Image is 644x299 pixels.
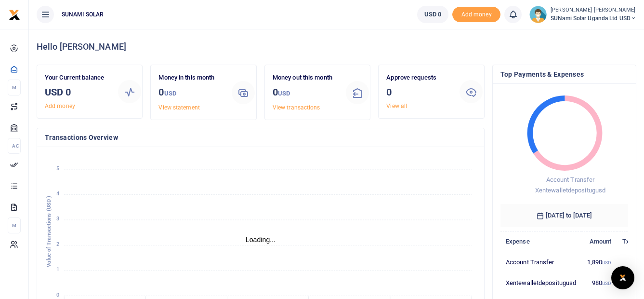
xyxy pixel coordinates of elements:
[551,14,636,23] span: SUNami Solar Uganda Ltd USD
[617,231,642,252] th: Txns
[417,6,449,23] a: USD 0
[617,252,642,272] td: 2
[273,73,338,83] p: Money out this month
[8,138,21,154] li: Ac
[37,41,636,52] h4: Hello [PERSON_NAME]
[500,231,582,252] th: Expense
[9,11,20,18] a: logo-small logo-large logo-large
[500,69,628,80] h4: Top Payments & Expenses
[9,9,20,21] img: logo-small
[611,266,634,289] div: Open Intercom Messenger
[452,7,500,23] li: Toup your wallet
[424,10,442,19] span: USD 0
[58,10,107,19] span: SUNAMI SOLAR
[46,196,52,267] text: Value of Transactions (USD )
[500,272,582,293] td: Xentewalletdepositugusd
[45,132,476,143] h4: Transactions Overview
[158,85,224,101] h3: 0
[452,7,500,23] span: Add money
[56,241,59,247] tspan: 2
[246,236,276,244] text: Loading...
[56,165,59,172] tspan: 5
[158,104,199,111] a: View statement
[581,252,617,272] td: 1,890
[529,6,636,23] a: profile-user [PERSON_NAME] [PERSON_NAME] SUNami Solar Uganda Ltd USD
[56,190,59,197] tspan: 4
[413,6,453,23] li: Wallet ballance
[45,85,110,99] h3: USD 0
[273,104,320,111] a: View transactions
[500,204,628,227] h6: [DATE] to [DATE]
[56,292,59,298] tspan: 0
[602,281,611,286] small: USD
[164,90,176,97] small: USD
[56,267,59,273] tspan: 1
[56,216,59,222] tspan: 3
[386,103,407,109] a: View all
[45,103,75,109] a: Add money
[45,73,110,83] p: Your Current balance
[581,272,617,293] td: 980
[8,80,21,95] li: M
[273,85,338,101] h3: 0
[546,176,594,183] span: Account Transfer
[500,252,582,272] td: Account Transfer
[535,187,605,194] span: Xentewalletdepositugusd
[581,231,617,252] th: Amount
[551,6,636,14] small: [PERSON_NAME] [PERSON_NAME]
[158,73,224,83] p: Money in this month
[452,10,500,17] a: Add money
[529,6,547,23] img: profile-user
[278,90,290,97] small: USD
[602,260,611,265] small: USD
[8,217,21,233] li: M
[386,85,452,99] h3: 0
[386,73,452,83] p: Approve requests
